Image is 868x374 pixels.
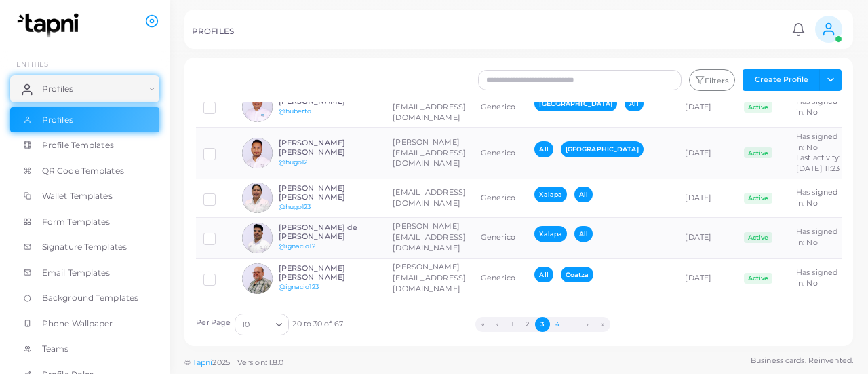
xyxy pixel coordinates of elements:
a: Profiles [10,75,159,102]
span: Has signed in: No [796,227,837,247]
img: avatar [242,223,273,253]
a: Wallet Templates [10,183,159,209]
span: Background Templates [42,292,138,304]
a: Signature Templates [10,234,159,260]
button: Filters [689,69,735,91]
button: Go to page 2 [520,317,535,332]
span: All [534,267,553,282]
span: Signature Templates [42,241,127,253]
h6: [PERSON_NAME] [PERSON_NAME] [279,264,378,282]
span: All [574,226,593,242]
span: [GEOGRAPHIC_DATA] [561,141,644,157]
a: @ignacio12 [279,242,315,250]
button: Go to page 3 [535,317,550,332]
td: [PERSON_NAME][EMAIL_ADDRESS][DOMAIN_NAME] [385,217,473,258]
span: © [184,357,283,369]
td: [DATE] [677,87,736,128]
span: 2025 [212,357,229,369]
td: [PERSON_NAME][EMAIL_ADDRESS][DOMAIN_NAME] [385,87,473,128]
a: @ignacio123 [279,283,319,291]
input: Search for option [251,317,271,332]
h5: PROFILES [192,26,234,36]
a: Form Templates [10,209,159,235]
ul: Pagination [343,317,742,332]
a: @hugo123 [279,203,311,210]
a: Email Templates [10,260,159,286]
img: logo [12,13,87,38]
label: Per Page [196,318,231,329]
span: Xalapa [534,187,567,202]
span: Active [744,193,772,204]
td: [EMAIL_ADDRESS][DOMAIN_NAME] [385,179,473,217]
span: All [534,141,553,157]
td: Generico [473,217,528,258]
h6: [PERSON_NAME] [279,97,378,106]
td: Generico [473,258,528,298]
span: Profiles [42,83,73,95]
span: Active [744,273,772,284]
span: Phone Wallpaper [42,318,113,330]
a: Tapni [193,358,213,367]
td: Generico [473,179,528,217]
a: QR Code Templates [10,158,159,184]
span: Has signed in: No [796,187,837,208]
span: Business cards. Reinvented. [751,355,853,367]
span: Profile Templates [42,139,114,151]
span: Active [744,147,772,158]
span: Active [744,232,772,243]
h6: [PERSON_NAME] de [PERSON_NAME] [279,223,378,241]
span: Email Templates [42,267,111,279]
td: [PERSON_NAME][EMAIL_ADDRESS][DOMAIN_NAME] [385,128,473,179]
a: @hugo12 [279,158,308,166]
img: avatar [242,138,273,168]
a: Profile Templates [10,132,159,158]
td: [DATE] [677,128,736,179]
span: All [574,187,593,202]
a: Phone Wallpaper [10,311,159,337]
span: Teams [42,343,69,355]
span: Has signed in: No [796,267,837,288]
div: Search for option [235,314,289,335]
span: Wallet Templates [42,190,113,202]
td: [DATE] [677,258,736,298]
button: Create Profile [743,69,820,91]
span: 20 to 30 of 67 [292,319,343,330]
span: Active [744,102,772,113]
button: Go to page 4 [550,317,565,332]
td: [DATE] [677,179,736,217]
h6: [PERSON_NAME] [PERSON_NAME] [279,138,378,156]
span: QR Code Templates [42,165,124,177]
span: 10 [242,318,250,332]
span: Coatza [561,267,594,282]
button: Go to first page [475,317,490,332]
button: Go to previous page [490,317,505,332]
td: Generico [473,87,528,128]
span: Has signed in: No [796,96,837,117]
span: Xalapa [534,226,567,242]
img: avatar [242,183,273,213]
span: Last activity: [DATE] 11:23 [796,153,841,173]
td: [DATE] [677,217,736,258]
a: Background Templates [10,285,159,311]
button: Go to last page [595,317,610,332]
button: Go to page 1 [505,317,520,332]
h6: [PERSON_NAME] [PERSON_NAME] [279,184,378,202]
span: [GEOGRAPHIC_DATA] [534,96,617,111]
span: All [625,96,643,111]
a: Teams [10,336,159,362]
button: Go to next page [580,317,595,332]
a: Profiles [10,107,159,133]
span: Has signed in: No [796,132,837,152]
td: Generico [473,128,528,179]
a: @huberto [279,107,312,115]
img: avatar [242,92,273,122]
span: ENTITIES [16,60,48,68]
span: Profiles [42,114,73,126]
span: Form Templates [42,216,111,228]
span: Version: 1.8.0 [237,358,284,367]
img: avatar [242,263,273,294]
td: [PERSON_NAME][EMAIL_ADDRESS][DOMAIN_NAME] [385,258,473,298]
